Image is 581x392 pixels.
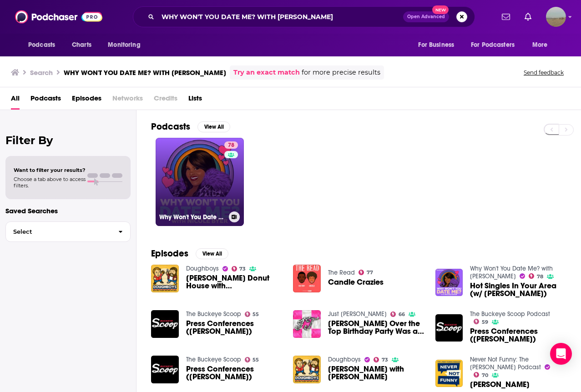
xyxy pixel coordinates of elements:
a: Doughboys [186,265,219,272]
img: Press Conferences (Riley Petitjohn) [435,314,463,342]
a: Candle Crazies [328,278,384,286]
h2: Filter By [5,134,131,147]
button: Show profile menu [546,7,566,27]
span: Podcasts [28,39,55,51]
a: 73 [374,357,388,362]
a: Press Conferences (Nick Bosa) [186,320,283,335]
span: Select [6,229,111,235]
button: Send feedback [521,69,566,76]
a: Lists [188,91,202,110]
a: Rich Sommer [435,360,463,387]
a: Hot Singles In Your Area (w/ Chelsea Peretti) [470,282,566,297]
img: Hot Singles In Your Area (w/ Chelsea Peretti) [435,269,463,297]
button: View All [196,248,228,259]
button: open menu [526,36,559,54]
a: EpisodesView All [151,248,228,259]
a: Why Won't You Date Me? with Nicole Byer [470,265,553,280]
span: Episodes [72,91,101,110]
a: Show notifications dropdown [498,9,514,25]
a: Show notifications dropdown [521,9,535,25]
button: open menu [465,36,528,54]
button: Select [5,221,131,242]
div: Search podcasts, credits, & more... [133,6,475,27]
a: 77 [359,270,373,275]
button: open menu [412,36,465,54]
span: Press Conferences ([PERSON_NAME]) [186,320,283,335]
span: [PERSON_NAME] with [PERSON_NAME] [328,365,424,381]
span: Press Conferences ([PERSON_NAME]) [186,365,283,381]
h2: Episodes [151,248,188,259]
span: 55 [253,358,259,362]
input: Search podcasts, credits, & more... [158,10,403,24]
span: For Podcasters [471,39,515,51]
button: open menu [101,36,152,54]
a: 78 [224,141,238,149]
span: Podcasts [30,91,61,110]
h3: Search [30,68,53,77]
a: PodcastsView All [151,121,230,132]
span: 59 [482,320,488,324]
a: Never Not Funny: The Jimmy Pardo Podcast [470,356,541,371]
a: Rich Sommer [470,381,530,388]
span: For Business [418,39,454,51]
a: The Buckeye Scoop Podcast [470,310,550,318]
a: Try an exact match [233,67,300,78]
img: Applebee's with Nicole Byer [293,356,321,383]
h3: Why Won't You Date Me? with [PERSON_NAME] [159,213,225,221]
span: Logged in as shenderson [546,7,566,27]
button: View All [197,121,230,132]
span: [PERSON_NAME] Over the Top Birthday Party Was a DISASTER [328,320,424,335]
span: Open Advanced [407,15,445,19]
img: User Profile [546,7,566,27]
a: The Read [328,269,355,276]
span: Credits [154,91,177,110]
a: Doughboys [328,356,361,363]
span: for more precise results [302,67,380,78]
span: Hot Singles In Your Area (w/ [PERSON_NAME]) [470,282,566,297]
button: Open AdvancedNew [403,11,449,22]
span: New [432,5,449,14]
span: [PERSON_NAME] Donut House with [PERSON_NAME] [186,274,283,290]
a: The Buckeye Scoop [186,356,241,363]
p: Saved Searches [5,206,131,215]
button: open menu [22,36,67,54]
a: Charts [66,36,97,54]
img: Candle Crazies [293,265,321,292]
span: Charts [72,39,91,51]
img: Podchaser - Follow, Share and Rate Podcasts [15,8,102,25]
img: Winchell's Donut House with Mike Horowitz [151,265,179,292]
a: 66 [390,312,405,317]
img: Press Conferences (Tre Henderson) [151,356,179,383]
span: 73 [239,267,246,271]
span: 78 [537,275,543,279]
a: All [11,91,20,110]
span: 78 [228,141,234,150]
a: The Buckeye Scoop [186,310,241,318]
a: 78 [529,273,543,279]
a: Press Conferences (Tre Henderson) [186,365,283,381]
a: 55 [245,357,259,362]
a: Applebee's with Nicole Byer [328,365,424,381]
span: 55 [253,312,259,317]
span: Choose a tab above to access filters. [14,176,86,189]
span: Monitoring [108,39,140,51]
span: [PERSON_NAME] [470,381,530,388]
a: Press Conferences (Riley Petitjohn) [470,327,566,343]
span: 66 [399,312,405,317]
h2: Podcasts [151,121,190,132]
span: Networks [112,91,143,110]
span: Want to filter your results? [14,167,86,173]
img: Press Conferences (Nick Bosa) [151,310,179,338]
a: David Dobrik's Over the Top Birthday Party Was a DISASTER [328,320,424,335]
span: 77 [367,271,373,275]
img: David Dobrik's Over the Top Birthday Party Was a DISASTER [293,310,321,338]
